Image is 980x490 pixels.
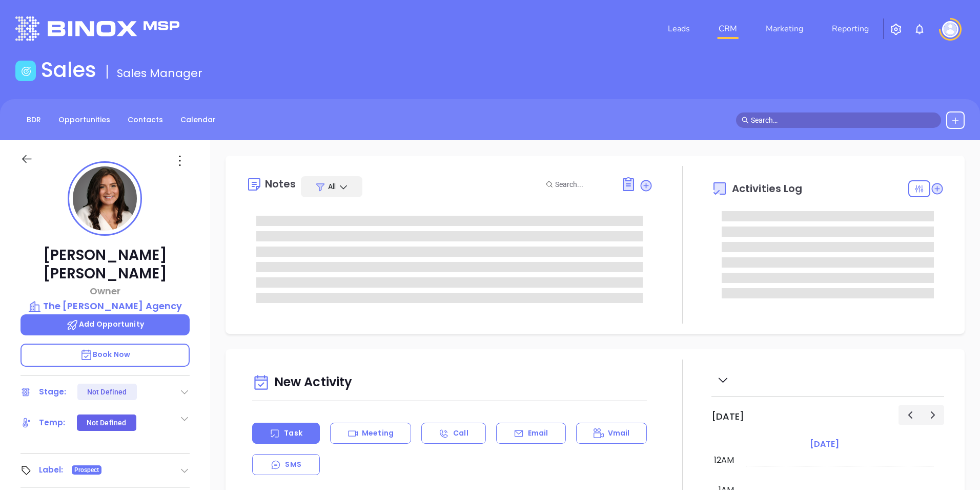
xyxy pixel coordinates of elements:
[528,428,548,439] p: Email
[265,179,296,189] div: Notes
[362,428,394,439] p: Meeting
[174,111,222,128] a: Calendar
[712,454,736,466] div: 12am
[21,299,190,313] a: The [PERSON_NAME] Agency
[66,319,144,329] span: Add Opportunity
[742,117,749,124] span: search
[73,166,137,231] img: profile-user
[285,459,301,470] p: SMS
[252,370,647,396] div: New Activity
[942,21,958,37] img: user
[21,246,190,283] p: [PERSON_NAME] [PERSON_NAME]
[39,415,66,430] div: Temp:
[711,411,744,422] h2: [DATE]
[52,111,116,128] a: Opportunities
[762,18,807,39] a: Marketing
[121,111,169,128] a: Contacts
[15,16,179,41] img: logo
[39,462,64,478] div: Label:
[899,405,922,424] button: Previous day
[714,18,741,39] a: CRM
[732,183,802,194] span: Activities Log
[328,181,336,192] span: All
[87,384,127,400] div: Not Defined
[921,405,944,424] button: Next day
[453,428,468,439] p: Call
[608,428,630,439] p: Vmail
[828,18,873,39] a: Reporting
[87,414,126,431] div: Not Defined
[41,58,96,82] h1: Sales
[890,23,902,35] img: iconSetting
[664,18,694,39] a: Leads
[808,437,841,451] a: [DATE]
[555,179,609,190] input: Search...
[913,23,926,35] img: iconNotification
[751,115,935,126] input: Search…
[21,284,190,298] p: Owner
[284,428,302,439] p: Task
[21,111,47,128] a: BDR
[74,464,99,476] span: Prospect
[117,65,202,81] span: Sales Manager
[80,349,130,360] span: Book Now
[39,384,67,400] div: Stage:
